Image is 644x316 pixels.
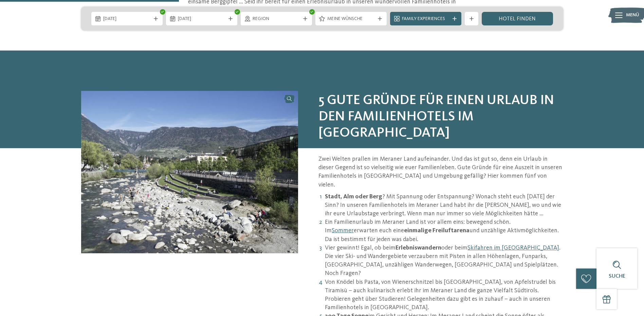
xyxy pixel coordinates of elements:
img: Familienhotels in Meran – Abwechslung pur! [81,91,298,253]
a: Hotel finden [482,12,553,25]
a: Sommer [332,228,354,234]
strong: Erlebniswandern [395,245,441,251]
span: 5 gute Gründe für einen Urlaub in den Familienhotels im [GEOGRAPHIC_DATA] [318,93,563,141]
span: Family Experiences [402,16,449,22]
li: ? Mit Spannung oder Entspannung? Wonach steht euch [DATE] der Sinn? In unseren Familienhotels im ... [318,193,563,218]
strong: einmalige Freiluftarena [404,228,470,234]
span: Meine Wünsche [327,16,375,22]
li: Vier gewinnt! Egal, ob beim oder beim . Die vier Ski- und Wandergebiete verzaubern mit Pisten in ... [318,244,563,278]
span: Region [253,16,300,22]
p: Zwei Welten prallen im Meraner Land aufeinander. Und das ist gut so, denn ein Urlaub in dieser Ge... [318,155,563,189]
span: [DATE] [178,16,225,22]
li: Ein Familienurlaub im Meraner Land ist vor allem eins: bewegend schön. Im erwarten euch eine und ... [318,218,563,244]
span: [DATE] [103,16,151,22]
li: Von Knödel bis Pasta, von Wienerschnitzel bis [GEOGRAPHIC_DATA], von Apfelstrudel bis Tiramisù – ... [318,278,563,312]
span: Suche [609,274,625,279]
a: Skifahren im [GEOGRAPHIC_DATA] [467,245,559,251]
strong: Stadt, Alm oder Berg [325,194,382,200]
